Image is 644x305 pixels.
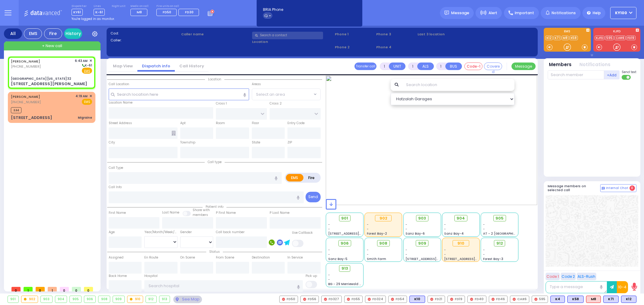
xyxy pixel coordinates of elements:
span: Internal Chat [606,186,628,190]
label: Night unit [112,5,125,8]
span: Phone 2 [335,45,374,50]
label: Floor [252,121,259,126]
div: All [4,28,22,39]
span: - [405,248,407,252]
span: You're logged in as monitor. [72,17,115,21]
button: Message [511,63,536,70]
button: Notifications [579,61,610,68]
span: 0 [11,287,21,291]
a: K12 [545,36,553,40]
span: - [367,248,369,252]
span: Phone 4 [376,45,415,50]
span: - [328,252,330,257]
div: 902 [21,296,38,303]
button: Code-1 [464,63,482,70]
label: Cross 2 [270,101,282,106]
button: Transfer call [354,63,376,70]
label: Caller: [111,38,179,43]
label: Fire [303,174,320,181]
div: FD19 [447,296,465,303]
span: BRIA Phone [263,7,283,12]
div: BLS [409,296,425,303]
label: City [109,140,115,145]
img: red-radio-icon.svg [347,298,350,301]
span: 901 [341,215,348,221]
label: Gender [180,230,192,235]
span: - [367,252,369,257]
label: Last Name [162,210,179,215]
span: Phone 1 [335,32,374,37]
a: [PERSON_NAME] [11,94,40,99]
a: Map View [108,63,137,69]
span: 0 [630,185,635,191]
label: Township [180,140,195,145]
button: ALS [417,63,434,70]
button: Covered [484,63,502,70]
span: Ky100 [615,10,627,16]
span: ✕ [89,94,92,99]
label: Pick up [306,274,317,278]
label: First Name [109,210,126,215]
label: Entry Code [287,121,305,126]
div: 901 [8,296,18,303]
span: 904 [457,215,465,221]
div: BLS [567,296,584,303]
span: Phone 3 [376,32,415,37]
label: Lines [94,5,105,8]
label: Call back number [216,230,245,235]
span: 0 [84,287,93,291]
div: 904 [55,296,67,303]
label: Caller name [181,32,250,37]
span: - [405,252,407,257]
input: Search member [548,70,604,79]
label: State [252,140,260,145]
a: M8 [562,36,569,40]
span: K-61 [81,63,92,68]
span: - [328,273,330,277]
span: 0 [60,287,69,291]
label: En Route [144,255,158,260]
div: FD55 [344,296,363,303]
span: AT - 2 [GEOGRAPHIC_DATA] [483,231,528,236]
span: 912 [496,240,503,246]
div: 903 [41,296,52,303]
input: Search hospital [144,280,303,292]
div: FD54 [388,296,407,303]
span: - [328,227,330,231]
div: 902 [375,215,392,222]
label: Medic on call [130,5,149,8]
label: P First Name [216,210,236,215]
span: 4:19 AM [75,94,88,98]
img: red-radio-icon.svg [492,298,495,301]
label: Location Name [109,100,133,105]
a: [PERSON_NAME] [11,59,40,64]
button: +Add [604,70,620,79]
span: 905 [495,215,504,221]
a: CAR6 [614,36,626,40]
span: K44 [11,107,21,113]
div: FD40 [467,296,486,303]
span: + New call [42,43,62,49]
div: K10 [409,296,425,303]
span: M8 [137,10,142,14]
div: Migraine [78,115,92,120]
span: - [328,248,330,252]
span: 913 [341,265,348,271]
div: See map [173,296,202,303]
a: K58 [569,36,578,40]
div: 910 [453,240,469,247]
label: On Scene [180,255,195,260]
input: Search a contact [252,32,323,39]
label: From Scene [216,255,234,260]
button: Code 2 [561,273,576,280]
button: 10-4 [617,281,628,293]
div: K58 [567,296,584,303]
button: BUS [445,63,462,70]
span: Important [515,10,534,16]
div: CAR6 [510,296,529,303]
span: - [444,222,446,227]
div: BLS [550,296,565,303]
label: Hospital [144,274,158,278]
div: FD56 [300,296,319,303]
span: Message [451,10,469,16]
